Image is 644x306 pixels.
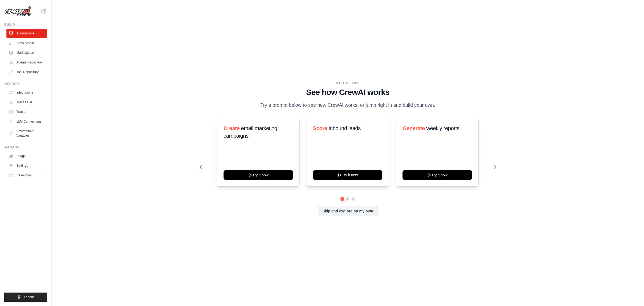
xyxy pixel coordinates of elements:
[4,6,31,16] img: Logo
[6,29,47,38] a: Automations
[6,48,47,57] a: Marketplace
[224,125,240,131] span: Create
[224,125,277,139] span: email marketing campaigns
[313,170,382,180] button: Try it now
[6,39,47,47] a: Crew Studio
[200,87,496,97] h1: See how CrewAI works
[4,23,47,27] div: Build
[318,206,378,216] button: Skip and explore on my own
[313,125,327,131] span: Score
[6,58,47,67] a: Agents Repository
[16,173,32,177] span: Resources
[4,145,47,150] div: Manage
[426,125,459,131] span: weekly reports
[6,98,47,106] a: Traces Old
[224,170,293,180] button: Try it now
[329,125,361,131] span: inbound leads
[6,88,47,97] a: Integrations
[402,170,472,180] button: Try it now
[6,108,47,116] a: Traces
[6,171,47,180] button: Resources
[6,161,47,170] a: Settings
[402,125,425,131] span: Generate
[6,117,47,126] a: LLM Connections
[6,68,47,76] a: Tool Repository
[6,152,47,160] a: Usage
[4,293,47,302] button: Logout
[24,295,34,299] span: Logout
[200,81,496,85] div: WALKTHROUGH
[258,101,438,109] p: Try a prompt below to see how CrewAI works, or jump right in and build your own.
[4,82,47,86] div: Operate
[6,127,47,140] a: Environment Variables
